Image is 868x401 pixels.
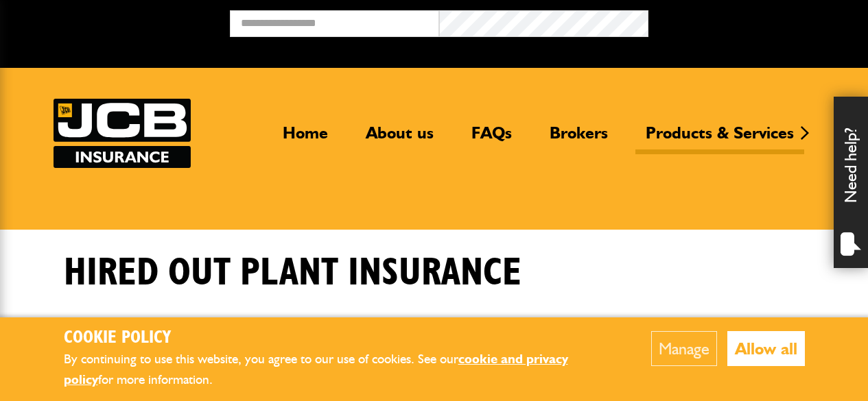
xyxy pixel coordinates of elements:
[64,351,568,388] a: cookie and privacy policy
[648,10,858,32] button: Broker Login
[635,123,804,154] a: Products & Services
[272,123,338,154] a: Home
[355,123,444,154] a: About us
[54,99,191,168] a: JCB Insurance Services
[64,250,521,296] h1: Hired out plant insurance
[834,97,868,268] div: Need help?
[539,123,618,154] a: Brokers
[461,123,522,154] a: FAQs
[64,349,609,391] p: By continuing to use this website, you agree to our use of cookies. See our for more information.
[651,331,717,366] button: Manage
[64,328,609,349] h2: Cookie Policy
[727,331,805,366] button: Allow all
[54,99,191,168] img: JCB Insurance Services logo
